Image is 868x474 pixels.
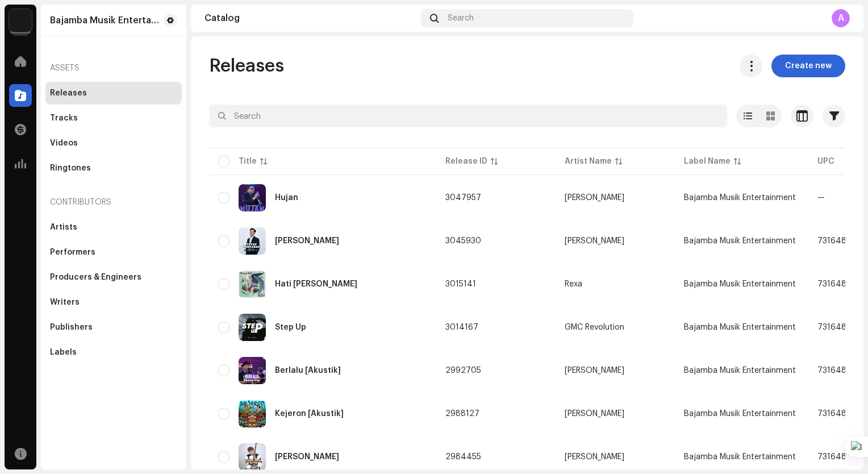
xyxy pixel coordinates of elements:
span: Create new [785,55,832,77]
re-m-nav-item: Videos [45,132,182,155]
span: 3015141 [445,280,476,288]
span: GMC Revolution [565,323,666,331]
div: Hujan [275,194,298,202]
span: Releases [209,55,284,77]
span: Erwin Nuryatna [565,194,666,202]
span: Noval Anugrah [565,453,666,461]
input: Search [209,105,727,127]
div: Ringtones [50,164,91,173]
div: Labels [50,348,77,357]
div: Label Name [684,156,731,167]
span: Bajamba Musik Entertainment [684,194,796,202]
span: Search [448,14,474,23]
span: Rexa [565,280,666,288]
re-m-nav-item: Ringtones [45,157,182,180]
div: Bajamba Musik Entertainment [50,16,159,25]
re-m-nav-item: Labels [45,341,182,364]
span: 3014167 [445,323,478,331]
span: 2984455 [445,453,481,461]
span: Hendri RZ [565,237,666,245]
div: Title [239,156,257,167]
div: Step Up [275,323,306,331]
span: Bajamba Musik Entertainment [684,453,796,461]
img: b78abddf-b74f-4f36-82ba-a20acafd09d1 [239,357,266,384]
div: Videos [50,139,78,148]
img: 581009f4-57ed-43ff-9c45-15491b578442 [239,400,266,427]
div: Kejeron [Akustik] [275,410,344,418]
div: Performers [50,248,95,257]
re-a-nav-header: Contributors [45,189,182,216]
re-m-nav-item: Performers [45,241,182,264]
div: Luka Hati [275,453,339,461]
div: A [832,9,850,27]
span: Bajamba Musik Entertainment [684,237,796,245]
div: Rexa [565,280,582,288]
re-m-nav-item: Releases [45,82,182,105]
div: Artist Name [565,156,612,167]
re-a-nav-header: Assets [45,55,182,82]
img: 852b90b9-4775-4d58-8a01-939816a8e017 [239,443,266,471]
span: Steven [565,367,666,375]
div: [PERSON_NAME] [565,237,624,245]
img: 06119e71-a913-411e-bfd3-53a095809e38 [239,314,266,341]
div: [PERSON_NAME] [565,410,624,418]
span: Bajamba Musik Entertainment [684,367,796,375]
span: Adi Wijaya [565,410,666,418]
span: Bajamba Musik Entertainment [684,410,796,418]
div: [PERSON_NAME] [565,367,624,375]
div: Releases [50,89,87,98]
div: Berlalu [Akustik] [275,367,341,375]
span: Bajamba Musik Entertainment [684,323,796,331]
re-m-nav-item: Tracks [45,107,182,130]
div: Writers [50,298,80,307]
div: Hati Yang Salah [275,280,357,288]
div: [PERSON_NAME] [565,194,624,202]
div: Publishers [50,323,93,332]
div: Artists [50,223,77,232]
span: Bajamba Musik Entertainment [684,280,796,288]
div: Tracks [50,114,78,123]
re-m-nav-item: Producers & Engineers [45,266,182,289]
span: 2992705 [445,367,481,375]
div: Tetap Bertahan [275,237,339,245]
span: 3045930 [445,237,481,245]
img: de0d2825-999c-4937-b35a-9adca56ee094 [9,9,32,32]
img: 71cb983d-7682-4216-9387-e56689c875f9 [239,271,266,298]
img: fc2527c6-e0e7-4382-8bd0-61f2a1be083c [239,227,266,255]
span: 2988127 [445,410,479,418]
img: 2294278e-febd-4d56-8e74-040b10bfd5eb [239,184,266,211]
div: [PERSON_NAME] [565,453,624,461]
re-m-nav-item: Artists [45,216,182,239]
div: GMC Revolution [565,323,624,331]
span: 3047957 [445,194,481,202]
div: Release ID [445,156,487,167]
div: Catalog [205,14,416,23]
div: Producers & Engineers [50,273,141,282]
re-m-nav-item: Publishers [45,316,182,339]
re-m-nav-item: Writers [45,291,182,314]
button: Create new [771,55,845,77]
